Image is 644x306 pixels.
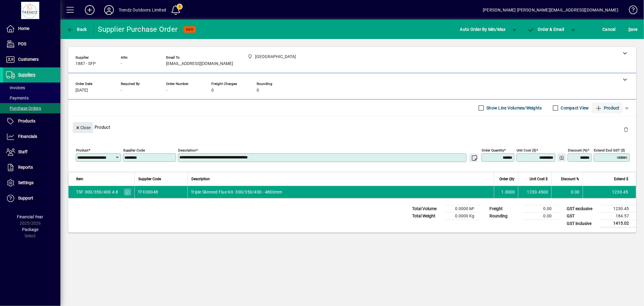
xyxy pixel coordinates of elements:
mat-label: Product [76,148,88,152]
span: Order Qty [499,176,514,182]
td: 1230.45 [583,186,636,198]
mat-label: Order Quantity [482,148,504,152]
a: Customers [3,52,60,67]
span: 0 [257,88,259,93]
span: Auto Order By Min/Max [460,24,506,34]
mat-label: Description [178,148,196,152]
button: Add [80,5,99,15]
span: Product [595,103,620,113]
span: - [121,61,122,66]
td: Rounding [486,213,523,220]
a: Payments [3,93,60,103]
button: Change Price Levels [557,153,566,162]
a: POS [3,37,60,52]
span: Suppliers [18,72,35,77]
a: Settings [3,175,60,190]
div: TSF-300/350/400 4.8 [76,189,118,195]
td: GST [564,213,600,220]
td: 1230.45 [600,205,636,213]
td: Total Volume [409,205,445,213]
button: Cancel [601,24,617,35]
span: Support [18,196,33,200]
span: Discount % [561,176,579,182]
a: Reports [3,160,60,175]
td: Total Weight [409,213,445,220]
a: Support [3,191,60,206]
div: [PERSON_NAME] [PERSON_NAME][EMAIL_ADDRESS][DOMAIN_NAME] [483,5,618,15]
app-page-header-button: Back [60,24,94,35]
mat-label: Discount (%) [568,148,588,152]
span: Unit Cost $ [530,176,548,182]
button: Product [592,103,623,113]
span: Item [76,176,83,182]
button: Auto Order By Min/Max [457,24,509,35]
td: 184.57 [600,213,636,220]
td: Freight [486,205,523,213]
button: Profile [99,5,119,15]
a: Knowledge Base [624,1,636,21]
mat-label: Extend excl GST ($) [594,148,625,152]
span: Reports [18,165,33,170]
span: Package [22,227,38,232]
span: 0 [211,88,214,93]
td: TFK30048 [134,186,187,198]
mat-label: Unit Cost ($) [517,148,536,152]
a: Staff [3,145,60,160]
td: 0.00 [551,186,583,198]
div: Trendz Outdoors Limited [119,5,166,15]
button: Order & Email [524,24,567,35]
a: Products [3,114,60,129]
td: 0.00 [523,213,559,220]
button: Back [65,24,88,35]
div: Product [68,116,636,138]
a: Invoices [3,83,60,93]
span: ave [628,24,638,34]
td: 1.0000 [494,186,518,198]
span: Settings [18,180,34,185]
span: 1887 - SFP [75,61,96,66]
button: Close [73,122,93,133]
span: Payments [6,96,29,100]
span: Financials [18,134,37,139]
span: - [121,88,122,93]
span: Home [18,26,29,31]
div: Supplier Purchase Order [98,24,178,34]
span: S [628,27,631,32]
span: Description [191,176,210,182]
td: 0.0000 Kg [445,213,482,220]
span: Purchase Orders [6,106,41,111]
app-page-header-button: Delete [619,127,633,132]
span: Back [67,27,87,32]
td: GST inclusive [564,220,600,227]
span: POS [18,41,26,46]
span: Order & Email [527,27,564,32]
label: Show Line Volumes/Weights [485,105,542,111]
span: Supplier Code [138,176,161,182]
span: Triple Skinned Flue Kit- 300/350/400 - 4800mm [191,189,282,195]
span: Staff [18,149,27,154]
app-page-header-button: Close [71,125,95,130]
a: Home [3,21,60,36]
td: 0.00 [523,205,559,213]
td: 0.0000 M³ [445,205,482,213]
span: [DATE] [75,88,88,93]
td: 1230.4500 [518,186,551,198]
mat-label: Supplier Code [123,148,145,152]
td: GST exclusive [564,205,600,213]
span: Cancel [603,24,616,34]
span: Extend $ [614,176,628,182]
td: 1415.02 [600,220,636,227]
a: Financials [3,129,60,144]
span: - [166,88,167,93]
span: [EMAIL_ADDRESS][DOMAIN_NAME] [166,61,233,66]
span: Customers [18,57,39,62]
button: Save [627,24,639,35]
a: Purchase Orders [3,103,60,113]
span: Products [18,119,35,123]
span: Close [75,123,91,133]
span: NEW [186,28,194,31]
button: Delete [619,122,633,137]
span: Financial Year [17,214,43,219]
label: Compact View [560,105,589,111]
span: Invoices [6,85,25,90]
